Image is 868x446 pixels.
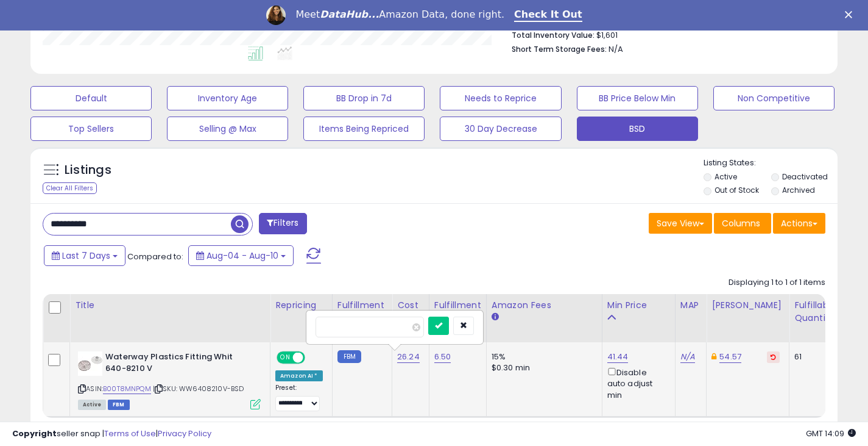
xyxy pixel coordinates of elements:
a: Privacy Policy [158,428,211,439]
button: BB Price Below Min [577,86,698,110]
button: BB Drop in 7d [303,86,425,110]
b: Waterway Plastics Fitting Whit 640-8210 V [105,351,253,377]
div: seller snap | | [12,428,211,440]
a: B00T8MNPQM [103,384,151,394]
span: 2025-08-18 14:09 GMT [806,428,856,439]
div: Fulfillment [337,299,387,312]
span: N/A [609,43,623,55]
button: Last 7 Days [44,245,125,266]
div: $0.30 min [492,362,593,373]
p: Listing States: [704,157,838,169]
img: 31w73Ln5ApL._SL40_.jpg [78,351,102,376]
div: Close [845,11,857,18]
b: Total Inventory Value: [512,30,595,40]
li: $1,601 [512,27,816,41]
button: Columns [714,213,771,234]
small: Amazon Fees. [492,312,499,323]
span: Columns [722,217,760,229]
a: 6.50 [434,351,451,363]
label: Active [715,171,737,182]
div: Displaying 1 to 1 of 1 items [729,277,825,289]
div: Preset: [275,384,323,411]
button: Top Sellers [30,117,152,141]
button: Needs to Reprice [440,86,561,110]
div: 15% [492,351,593,362]
small: FBM [337,350,361,363]
div: Cost [397,299,424,312]
span: | SKU: WW6408210V-BSD [153,384,244,394]
span: ON [278,353,293,363]
button: Save View [649,213,712,234]
div: Repricing [275,299,327,312]
div: ASIN: [78,351,261,408]
span: Last 7 Days [62,250,110,262]
div: Title [75,299,265,312]
b: Short Term Storage Fees: [512,44,607,54]
div: Fulfillable Quantity [794,299,836,325]
a: Check It Out [514,9,582,22]
div: Fulfillment Cost [434,299,481,325]
i: DataHub... [320,9,379,20]
span: Compared to: [127,251,183,262]
button: Filters [259,213,306,234]
div: Clear All Filters [43,182,97,194]
label: Deactivated [782,171,828,182]
span: All listings currently available for purchase on Amazon [78,400,106,410]
label: Archived [782,185,815,195]
button: Default [30,86,152,110]
a: 26.24 [397,351,420,363]
button: Selling @ Max [167,117,288,141]
span: OFF [303,353,323,363]
a: N/A [680,351,695,363]
div: Meet Amazon Data, done right. [295,9,504,21]
div: MAP [680,299,701,312]
label: Out of Stock [715,185,759,195]
div: Amazon AI * [275,370,323,381]
span: FBM [108,400,130,410]
div: [PERSON_NAME] [711,299,784,312]
button: Inventory Age [167,86,288,110]
button: BSD [577,117,698,141]
a: 54.57 [719,351,741,363]
div: Disable auto adjust min [607,365,666,401]
button: Items Being Repriced [303,117,425,141]
img: Profile image for Georgie [266,5,286,25]
a: Terms of Use [104,428,156,439]
div: Min Price [607,299,670,312]
a: 41.44 [607,351,629,363]
div: Amazon Fees [492,299,597,312]
button: Aug-04 - Aug-10 [188,245,294,266]
strong: Copyright [12,428,57,439]
div: 61 [794,351,832,362]
button: 30 Day Decrease [440,117,561,141]
button: Actions [773,213,825,234]
button: Non Competitive [713,86,834,110]
h5: Listings [65,162,111,179]
span: Aug-04 - Aug-10 [206,250,278,262]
